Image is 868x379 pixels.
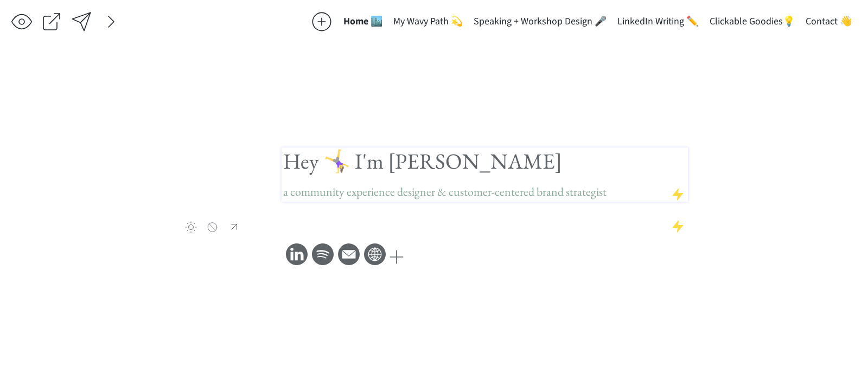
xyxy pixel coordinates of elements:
[180,147,245,213] img: Taylor Harrington picture
[388,11,468,33] button: My Wavy Path 💫
[338,11,388,33] button: Home 🏙️
[283,147,686,202] h1: Hey 🤸‍♀️ I'm [PERSON_NAME]
[468,11,612,33] button: Speaking + Workshop Design 🎤
[800,11,857,33] button: Contact 👋
[612,11,704,33] button: LinkedIn Writing ✏️
[283,184,607,200] span: a community experience designer & customer-centered brand strategist
[704,11,800,33] button: Clickable Goodies💡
